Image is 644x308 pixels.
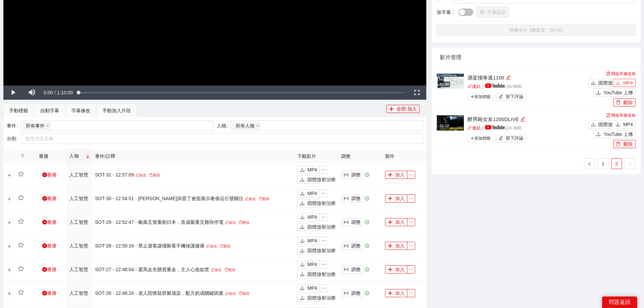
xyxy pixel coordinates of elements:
[388,220,392,225] span: 加
[616,100,621,105] span: 刪除
[470,95,474,99] span: 加
[319,213,328,221] button: 省略
[407,171,415,179] button: 省略
[385,289,407,297] button: 加加入
[242,220,250,224] font: 刪除
[385,218,407,226] button: 加加入
[229,291,236,295] font: 修改
[344,291,349,296] span: 列寬
[395,196,405,201] font: 加入
[341,153,351,159] font: 調整
[225,291,229,295] span: 編輯
[588,120,611,128] button: 下載固體放射治療
[69,172,88,177] font: 人工智慧
[18,266,24,272] span: 星星
[149,173,153,177] span: 刪除
[506,94,523,99] font: 留下評論
[297,166,320,174] button: 下載MP4
[616,142,621,147] span: 刪除
[616,122,620,127] span: 下載
[42,196,47,201] span: 遊戲圈
[297,260,320,268] button: 下載MP4
[496,93,526,101] button: 編輯留下評論
[397,106,417,112] font: 全部 加入
[307,191,317,196] font: MP4
[262,197,270,201] font: 刪除
[351,196,361,201] font: 調整
[365,220,369,224] span: 檢查圈
[297,175,320,184] button: 下載固體放射治療
[407,242,415,250] button: 省略
[9,108,28,113] font: 手動標籤
[7,267,12,273] button: 展開行
[320,238,327,243] span: 省略
[139,173,146,177] font: 修改
[95,196,243,201] font: SOT-30 - 12:54:51 - [PERSON_NAME]與普丁會面展示奢侈品引發關注
[21,154,25,158] span: 篩選
[407,267,415,272] span: 省略
[297,294,320,302] button: 下載固體放射治療
[625,158,636,169] button: 正確的
[388,243,392,249] span: 加
[102,108,131,113] font: 手動加入片段
[437,9,451,15] font: 加字幕
[297,237,320,245] button: 下載MP4
[42,243,47,248] span: 遊戲圈
[69,153,79,159] font: 人物
[351,172,361,177] font: 調整
[623,122,633,127] font: MP4
[407,291,415,295] span: 省略
[47,243,56,248] font: 重播
[596,132,601,137] span: 上傳
[395,290,405,296] font: 加入
[598,122,627,127] font: 固體放射治療
[407,218,415,226] button: 省略
[506,136,523,141] font: 留下評論
[319,189,328,197] button: 省略
[389,106,394,112] span: 加
[588,79,611,87] button: 下載固體放射治療
[307,295,336,301] font: 固體放射治療
[44,90,53,95] span: 0:00
[320,286,327,290] span: 省略
[388,196,392,202] span: 加
[300,286,305,291] span: 下載
[591,122,596,127] span: 下載
[248,197,256,201] font: 修改
[300,238,305,244] span: 下載
[7,196,12,202] button: 展開行
[239,220,242,224] span: 刪除
[307,167,317,172] font: MP4
[307,248,336,253] font: 固體放射治療
[611,71,636,76] font: 開啟草修改稿
[388,172,392,178] span: 加
[385,194,407,203] button: 加加入
[42,291,47,295] span: 遊戲圈
[468,84,472,89] span: 關聯
[47,196,56,201] font: 重播
[214,268,222,272] font: 修改
[300,201,305,206] span: 下載
[297,199,320,207] button: 下載固體放射治療
[297,246,320,255] button: 下載固體放射治療
[439,82,449,86] font: 01:40
[47,290,56,296] font: 重播
[319,237,328,245] button: 省略
[439,124,449,128] font: 01:12
[598,158,609,169] li: 1
[506,75,511,80] span: 編輯
[19,154,26,158] span: 篩選
[95,219,223,225] font: SOT-29 - 12:52:47 - 颱風五號重創日本，造成嚴重災難與停電
[320,191,327,196] span: 省略
[613,98,636,106] button: 刪除刪除
[468,126,481,131] a: 關聯連結
[388,267,392,273] span: 加
[344,196,349,202] span: 列寬
[69,243,88,248] font: 人工智慧
[611,158,622,169] li: 2
[39,153,48,159] font: 重播
[407,196,415,201] span: 省略
[42,220,47,224] span: 遊戲圈
[7,220,12,225] button: 展開行
[3,86,22,100] button: Play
